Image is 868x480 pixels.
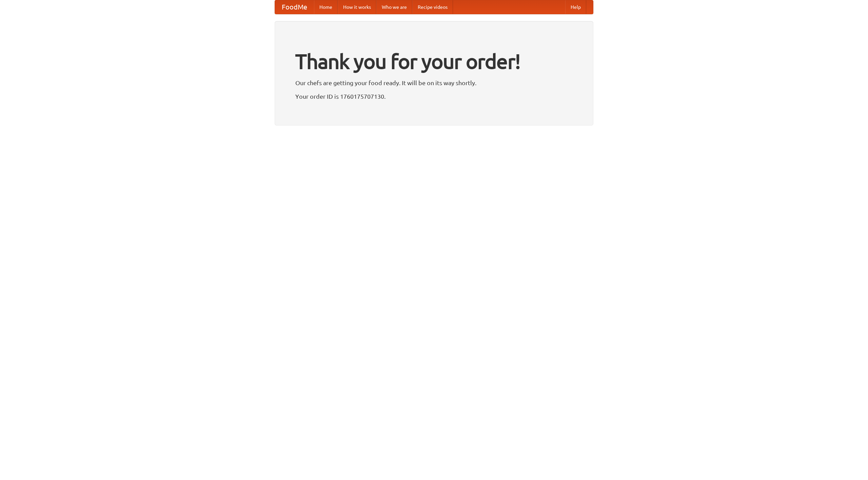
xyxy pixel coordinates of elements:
a: Help [565,0,586,14]
p: Your order ID is 1760175707130. [295,91,573,101]
a: Recipe videos [412,0,453,14]
a: How it works [338,0,376,14]
a: Home [314,0,338,14]
h1: Thank you for your order! [295,45,573,78]
a: Who we are [376,0,412,14]
p: Our chefs are getting your food ready. It will be on its way shortly. [295,78,573,88]
a: FoodMe [275,0,314,14]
